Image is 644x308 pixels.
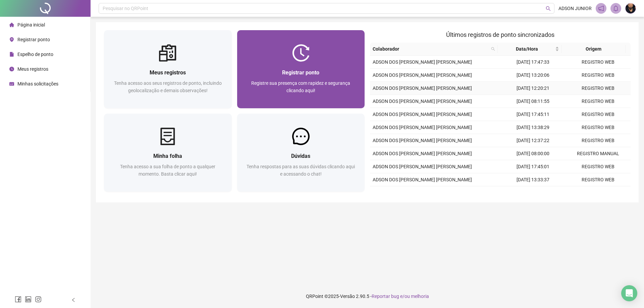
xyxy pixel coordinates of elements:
[282,69,319,76] span: Registrar ponto
[498,43,562,56] th: Data/Hora
[613,5,619,11] span: bell
[17,37,50,42] span: Registrar ponto
[500,173,566,186] td: [DATE] 13:33:37
[17,66,48,72] span: Meus registros
[558,5,592,12] span: ADSON JUNIOR
[373,151,472,156] span: ADSON DOS [PERSON_NAME] [PERSON_NAME]
[500,56,566,69] td: [DATE] 17:47:33
[373,112,472,117] span: ADSON DOS [PERSON_NAME] [PERSON_NAME]
[500,134,566,147] td: [DATE] 12:37:22
[25,296,32,303] span: linkedin
[566,69,631,82] td: REGISTRO WEB
[500,82,566,95] td: [DATE] 12:20:21
[373,125,472,130] span: ADSON DOS [PERSON_NAME] [PERSON_NAME]
[500,45,554,53] span: Data/Hora
[621,285,637,301] div: Open Intercom Messenger
[373,99,472,104] span: ADSON DOS [PERSON_NAME] [PERSON_NAME]
[373,85,472,91] span: ADSON DOS [PERSON_NAME] [PERSON_NAME]
[373,45,488,53] span: Colaborador
[17,22,45,27] span: Página inicial
[566,134,631,147] td: REGISTRO WEB
[566,160,631,173] td: REGISTRO WEB
[71,298,76,302] span: left
[566,108,631,121] td: REGISTRO WEB
[566,82,631,95] td: REGISTRO WEB
[15,296,21,303] span: facebook
[446,31,554,38] span: Últimos registros de ponto sincronizados
[104,30,232,108] a: Meus registrosTenha acesso aos seus registros de ponto, incluindo geolocalização e demais observa...
[373,164,472,169] span: ADSON DOS [PERSON_NAME] [PERSON_NAME]
[566,56,631,69] td: REGISTRO WEB
[373,72,472,78] span: ADSON DOS [PERSON_NAME] [PERSON_NAME]
[490,44,496,54] span: search
[340,294,355,299] span: Versão
[500,69,566,82] td: [DATE] 13:20:06
[120,164,215,177] span: Tenha acesso a sua folha de ponto a qualquer momento. Basta clicar aqui!
[566,147,631,160] td: REGISTRO MANUAL
[566,173,631,186] td: REGISTRO WEB
[626,3,636,13] img: 84474
[17,52,53,57] span: Espelho de ponto
[372,294,429,299] span: Reportar bug e/ou melhoria
[566,121,631,134] td: REGISTRO WEB
[153,153,182,159] span: Minha folha
[500,95,566,108] td: [DATE] 08:11:55
[9,22,14,27] span: home
[566,95,631,108] td: REGISTRO WEB
[500,108,566,121] td: [DATE] 17:45:11
[17,81,58,86] span: Minhas solicitações
[500,160,566,173] td: [DATE] 17:45:01
[9,81,14,86] span: schedule
[9,67,14,71] span: clock-circle
[251,80,350,93] span: Registre sua presença com rapidez e segurança clicando aqui!
[500,121,566,134] td: [DATE] 13:38:29
[91,285,644,308] footer: QRPoint © 2025 - 2.90.5 -
[566,186,631,199] td: REGISTRO WEB
[114,80,222,93] span: Tenha acesso aos seus registros de ponto, incluindo geolocalização e demais observações!
[373,59,472,65] span: ADSON DOS [PERSON_NAME] [PERSON_NAME]
[546,6,551,11] span: search
[247,164,355,177] span: Tenha respostas para as suas dúvidas clicando aqui e acessando o chat!
[9,52,14,57] span: file
[373,177,472,182] span: ADSON DOS [PERSON_NAME] [PERSON_NAME]
[373,138,472,143] span: ADSON DOS [PERSON_NAME] [PERSON_NAME]
[491,47,495,51] span: search
[598,5,604,11] span: notification
[562,43,626,56] th: Origem
[237,114,365,192] a: DúvidasTenha respostas para as suas dúvidas clicando aqui e acessando o chat!
[291,153,310,159] span: Dúvidas
[500,186,566,199] td: [DATE] 12:33:03
[104,114,232,192] a: Minha folhaTenha acesso a sua folha de ponto a qualquer momento. Basta clicar aqui!
[35,296,42,303] span: instagram
[150,69,186,76] span: Meus registros
[237,30,365,108] a: Registrar pontoRegistre sua presença com rapidez e segurança clicando aqui!
[500,147,566,160] td: [DATE] 08:00:00
[9,37,14,42] span: environment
